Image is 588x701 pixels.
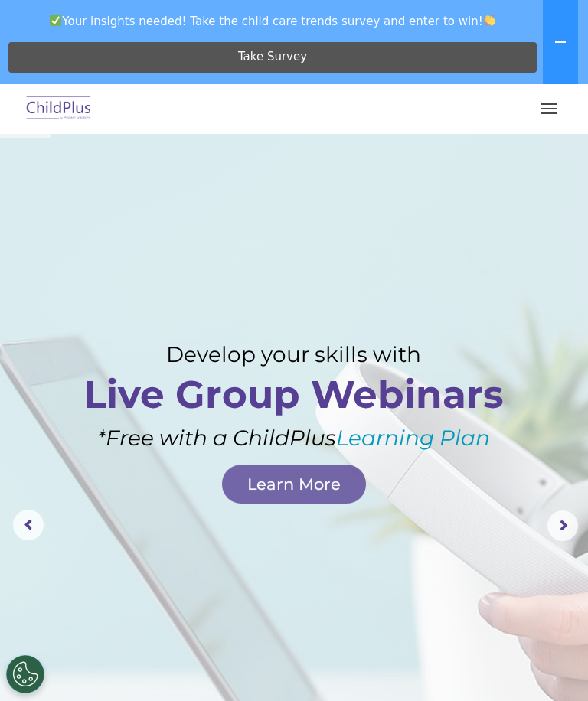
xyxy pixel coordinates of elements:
[6,6,540,36] span: Your insights needed! Take the child care trends survey and enter to win!
[80,342,507,367] rs-layer: Develop your skills with
[50,15,61,26] img: ✅
[336,425,490,451] a: Learning Plan
[238,44,307,70] span: Take Survey
[484,15,495,26] img: 👏
[51,375,537,414] rs-layer: Live Group Webinars
[222,465,366,504] a: Learn More
[8,42,537,73] a: Take Survey
[23,91,95,127] img: ChildPlus by Procare Solutions
[80,425,507,451] rs-layer: *Free with a ChildPlus
[6,655,44,693] button: Cookies Settings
